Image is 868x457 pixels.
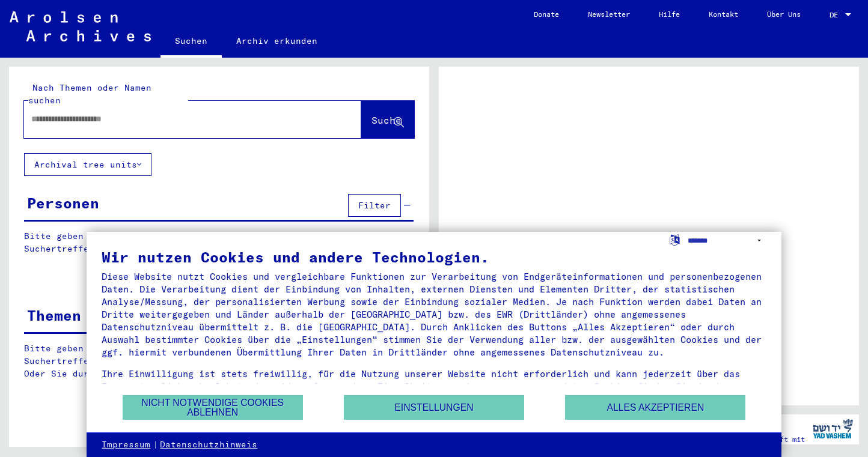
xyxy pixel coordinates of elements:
[102,250,766,264] div: Wir nutzen Cookies und andere Technologien.
[102,368,766,405] div: Ihre Einwilligung ist stets freiwillig, für die Nutzung unserer Website nicht erforderlich und ka...
[24,230,414,255] p: Bitte geben Sie einen Suchbegriff ein oder nutzen Sie die Filter, um Suchertreffer zu erhalten.
[28,82,151,106] mat-label: Nach Themen oder Namen suchen
[344,395,524,420] button: Einstellungen
[668,234,681,245] label: Sprache auswählen
[688,232,766,249] select: Sprache auswählen
[24,342,414,380] p: Bitte geben Sie einen Suchbegriff ein oder nutzen Sie die Filter, um Suchertreffer zu erhalten. O...
[102,439,150,451] a: Impressum
[222,26,332,55] a: Archiv erkunden
[810,414,855,444] img: yv_logo.png
[361,101,414,138] button: Suche
[830,11,843,19] span: DE
[371,114,402,126] span: Suche
[160,26,222,58] a: Suchen
[348,194,401,217] button: Filter
[27,192,99,214] div: Personen
[123,395,303,420] button: Nicht notwendige Cookies ablehnen
[102,270,766,359] div: Diese Website nutzt Cookies und vergleichbare Funktionen zur Verarbeitung von Endgeräteinformatio...
[27,304,81,326] div: Themen
[160,439,257,451] a: Datenschutzhinweis
[24,153,151,176] button: Archival tree units
[358,200,391,211] span: Filter
[10,11,151,41] img: Arolsen_neg.svg
[565,395,745,420] button: Alles akzeptieren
